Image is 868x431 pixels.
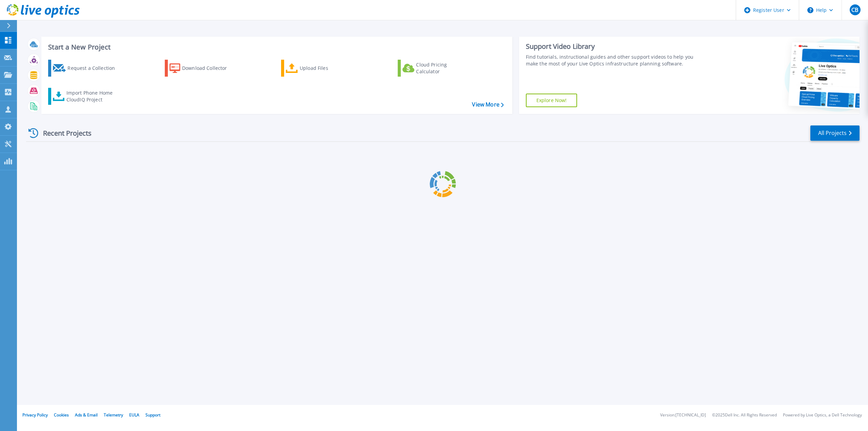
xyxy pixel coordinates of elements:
[416,61,470,75] div: Cloud Pricing Calculator
[48,43,504,51] h3: Start a New Project
[300,61,354,75] div: Upload Files
[104,412,123,418] a: Telemetry
[398,60,473,77] a: Cloud Pricing Calculator
[526,94,577,107] a: Explore Now!
[165,60,240,77] a: Download Collector
[54,412,69,418] a: Cookies
[712,413,777,417] li: © 2025 Dell Inc. All Rights Reserved
[75,412,98,418] a: Ads & Email
[66,90,119,103] div: Import Phone Home CloudIQ Project
[810,125,860,141] a: All Projects
[129,412,139,418] a: EULA
[182,61,236,75] div: Download Collector
[48,60,124,77] a: Request a Collection
[526,54,702,67] div: Find tutorials, instructional guides and other support videos to help you make the most of your L...
[281,60,357,77] a: Upload Files
[26,125,101,141] div: Recent Projects
[22,412,48,418] a: Privacy Policy
[851,7,858,13] span: CB
[660,413,706,417] li: Version: [TECHNICAL_ID]
[67,61,122,75] div: Request a Collection
[526,42,702,51] div: Support Video Library
[145,412,160,418] a: Support
[783,413,862,417] li: Powered by Live Optics, a Dell Technology
[472,101,504,108] a: View More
